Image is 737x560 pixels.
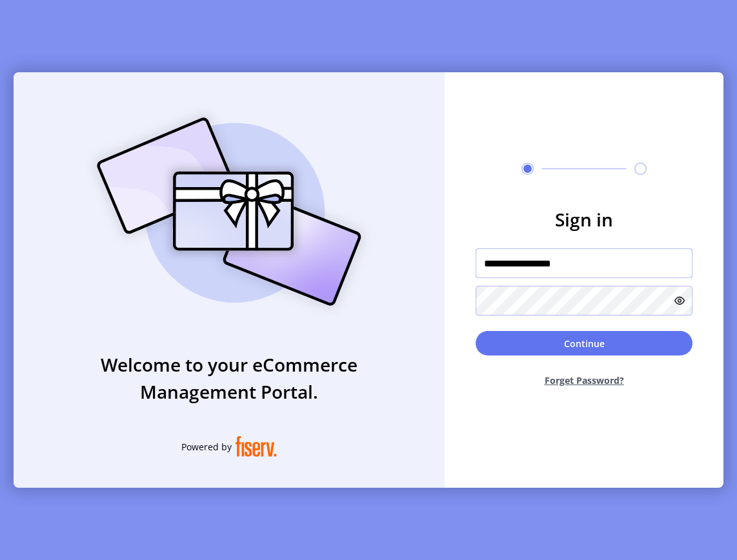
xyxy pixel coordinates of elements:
[14,351,445,405] h3: Welcome to your eCommerce Management Portal.
[181,440,232,454] span: Powered by
[476,363,692,397] button: Forget Password?
[476,206,692,233] h3: Sign in
[476,331,692,355] button: Continue
[77,103,381,320] img: card_Illustration.svg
